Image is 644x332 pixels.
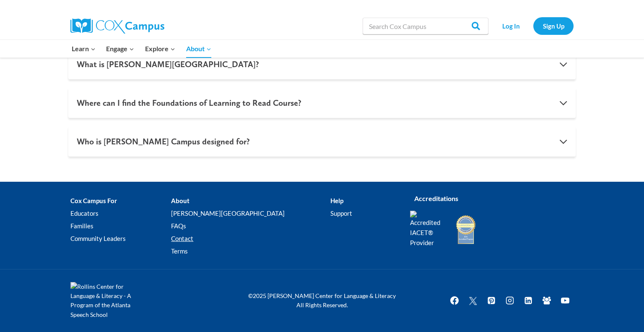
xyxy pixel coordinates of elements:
[520,292,537,309] a: Linkedin
[483,292,500,309] a: Pinterest
[455,214,476,245] img: IDA Accredited
[181,40,217,58] button: Child menu of About
[70,18,164,34] img: Cox Campus
[66,40,101,58] button: Child menu of Learn
[465,292,481,309] a: Twitter
[70,282,146,320] img: Rollins Center for Language & Literacy - A Program of the Atlanta Speech School
[363,18,488,34] input: Search Cox Campus
[446,292,463,309] a: Facebook
[171,245,330,257] a: Terms
[140,40,181,58] button: Child menu of Explore
[538,292,555,309] a: Facebook Group
[171,220,330,232] a: FAQs
[533,17,574,34] a: Sign Up
[557,292,574,309] a: YouTube
[70,207,171,220] a: Educators
[330,207,397,220] a: Support
[493,17,529,34] a: Log In
[68,88,576,118] button: Where can I find the Foundations of Learning to Read Course?
[68,49,576,79] button: What is [PERSON_NAME][GEOGRAPHIC_DATA]?
[101,40,140,58] button: Child menu of Engage
[66,40,216,58] nav: Primary Navigation
[70,232,171,245] a: Community Leaders
[410,211,446,248] img: Accredited IACET® Provider
[171,207,330,220] a: [PERSON_NAME][GEOGRAPHIC_DATA]
[68,126,576,157] button: Who is [PERSON_NAME] Campus designed for?
[242,291,402,310] p: ©2025 [PERSON_NAME] Center for Language & Literacy All Rights Reserved.
[493,17,574,34] nav: Secondary Navigation
[171,232,330,245] a: Contact
[414,194,458,202] strong: Accreditations
[501,292,518,309] a: Instagram
[468,296,478,306] img: Twitter X icon white
[70,220,171,232] a: Families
